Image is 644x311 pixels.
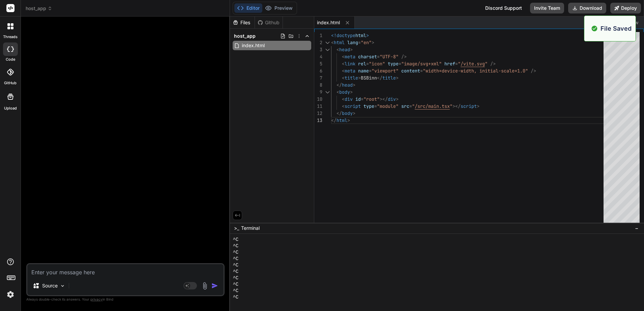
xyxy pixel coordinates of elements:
[314,117,322,124] div: 13
[323,89,332,96] div: Click to collapse the range.
[339,46,350,53] span: head
[610,3,641,13] button: Deploy
[380,54,399,60] span: "UTF-8"
[314,46,322,53] div: 3
[363,96,380,102] span: "root"
[399,61,401,67] span: =
[591,24,598,33] img: alert
[314,74,322,82] div: 7
[233,249,238,256] span: ^C
[450,103,452,109] span: "
[358,61,366,67] span: rel
[314,53,322,60] div: 4
[3,34,18,40] label: threads
[241,41,265,50] span: index.html
[477,103,479,109] span: >
[314,96,322,103] div: 10
[314,103,322,110] div: 11
[233,262,238,269] span: ^C
[4,105,17,111] label: Upload
[342,54,345,60] span: <
[331,39,334,45] span: <
[262,3,295,13] button: Preview
[345,54,355,60] span: meta
[314,82,322,89] div: 8
[314,32,322,39] div: 1
[233,294,238,301] span: ^C
[230,19,255,26] div: Files
[331,32,355,38] span: <!doctype
[358,68,369,74] span: name
[366,61,369,67] span: =
[347,117,350,123] span: >
[481,3,526,13] div: Discord Support
[339,89,350,95] span: body
[350,89,353,95] span: >
[355,32,366,38] span: html
[355,96,361,102] span: id
[353,110,355,116] span: >
[458,61,461,67] span: "
[314,67,322,74] div: 6
[401,54,407,60] span: />
[345,68,355,74] span: meta
[336,82,342,88] span: </
[6,57,15,62] label: code
[388,61,399,67] span: type
[211,282,218,289] img: icon
[358,75,361,81] span: >
[342,96,345,102] span: <
[323,46,332,53] div: Click to collapse the range.
[342,61,345,67] span: <
[358,54,377,60] span: charset
[372,68,399,74] span: "viewport"
[345,75,358,81] span: title
[444,61,455,67] span: href
[361,75,377,81] span: BSBinn
[314,89,322,96] div: 9
[461,103,477,109] span: script
[233,237,238,243] span: ^C
[342,82,353,88] span: head
[396,96,399,102] span: >
[234,225,239,231] span: >_
[358,39,361,45] span: =
[461,61,485,67] span: /vite.svg
[382,75,396,81] span: title
[372,39,374,45] span: >
[361,39,372,45] span: "en"
[361,96,363,102] span: =
[233,256,238,262] span: ^C
[342,68,345,74] span: <
[401,103,409,109] span: src
[233,281,238,288] span: ^C
[334,39,345,45] span: html
[369,61,385,67] span: "icon"
[452,103,461,109] span: ></
[342,103,345,109] span: <
[5,289,16,300] img: settings
[233,243,238,249] span: ^C
[90,297,103,301] span: privacy
[531,68,536,74] span: />
[350,46,353,53] span: >
[412,103,415,109] span: "
[369,68,372,74] span: =
[323,39,332,46] div: Click to collapse the range.
[455,61,458,67] span: =
[331,117,336,123] span: </
[233,269,238,275] span: ^C
[420,68,423,74] span: =
[233,275,238,281] span: ^C
[377,75,382,81] span: </
[317,19,340,26] span: index.html
[634,223,640,234] button: −
[336,117,347,123] span: html
[415,103,450,109] span: /src/main.tsx
[42,282,58,289] p: Source
[336,46,339,53] span: <
[401,68,420,74] span: content
[26,5,52,12] span: host_app
[396,75,399,81] span: >
[345,103,361,109] span: script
